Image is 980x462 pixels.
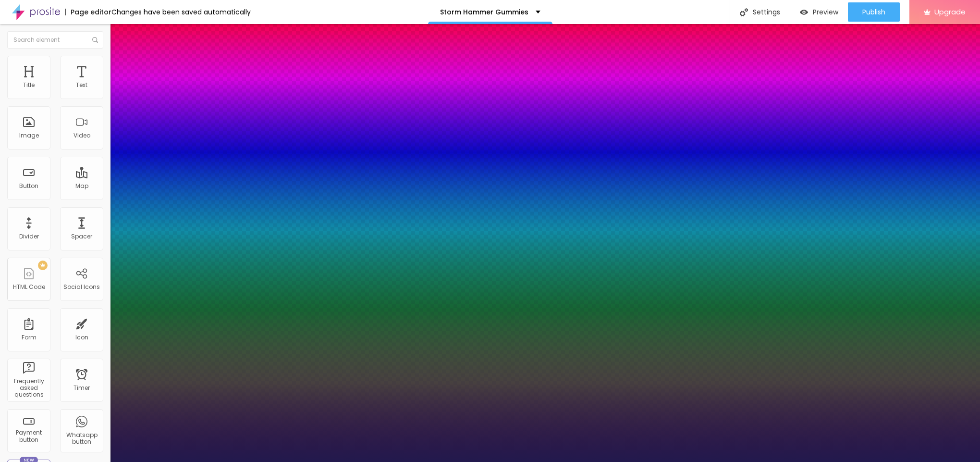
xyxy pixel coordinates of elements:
div: Page editor [65,9,111,15]
div: Text [76,82,87,88]
img: view-1.svg [800,8,808,16]
div: Social Icons [63,284,100,290]
input: Search element [7,31,103,49]
div: Icon [75,334,88,341]
span: Preview [813,8,838,16]
div: Frequently asked questions [10,378,48,399]
div: Timer [73,385,90,391]
p: Storm Hammer Gummies [440,9,528,15]
div: Image [19,132,39,139]
button: Publish [848,2,900,22]
div: Map [75,183,88,189]
div: Spacer [71,233,92,240]
div: Title [23,82,35,88]
span: Upgrade [934,8,966,16]
img: Icone [92,37,98,43]
div: HTML Code [13,284,45,290]
div: Changes have been saved automatically [111,9,251,15]
div: Divider [19,233,39,240]
div: Whatsapp button [62,432,100,446]
div: Payment button [10,429,48,443]
div: Form [22,334,37,341]
div: Video [73,132,90,139]
button: Preview [790,2,848,22]
span: Publish [862,8,885,16]
img: Icone [740,8,748,16]
div: Button [19,183,38,189]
